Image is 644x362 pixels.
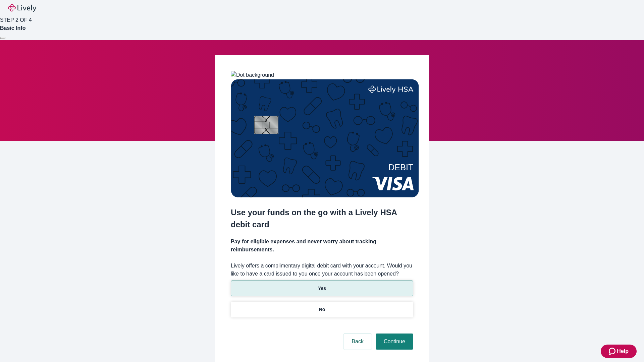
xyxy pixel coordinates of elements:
[376,334,413,350] button: Continue
[231,281,413,296] button: Yes
[319,306,325,313] p: No
[231,206,413,231] h2: Use your funds on the go with a Lively HSA debit card
[601,345,637,358] button: Zendesk support iconHelp
[231,262,413,278] label: Lively offers a complimentary digital debit card with your account. Would you like to have a card...
[609,347,617,355] svg: Zendesk support icon
[343,334,372,350] button: Back
[231,302,413,317] button: No
[8,4,36,12] img: Lively
[617,347,629,355] span: Help
[231,71,274,79] img: Dot background
[231,238,413,254] h4: Pay for eligible expenses and never worry about tracking reimbursements.
[231,79,419,197] img: Debit card
[318,285,326,292] p: Yes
